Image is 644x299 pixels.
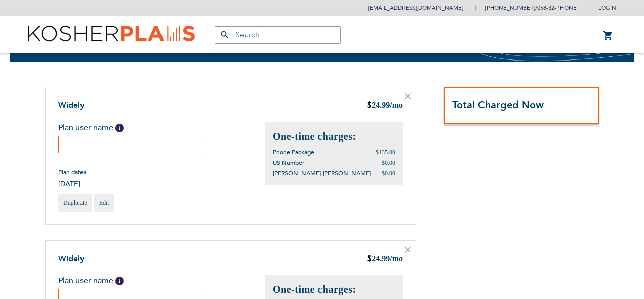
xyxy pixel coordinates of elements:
span: Plan user name [58,275,113,286]
span: Plan user name [58,122,113,133]
img: Kosher Plans [28,26,195,44]
a: Widely [58,100,84,111]
span: $0.00 [382,159,395,166]
span: /mo [390,101,403,109]
a: [PHONE_NUMBER] [485,4,535,12]
span: $ [367,254,372,265]
span: $ [367,100,372,112]
span: $0.00 [382,170,395,177]
span: Phone Package [273,148,314,156]
a: Widely [58,253,84,264]
h2: One-time charges: [273,130,395,143]
span: Help [115,277,124,285]
a: 058-32-PHONE [537,4,577,12]
span: Edit [99,199,109,206]
div: 24.99 [367,100,403,112]
span: Plan dates [58,168,86,176]
li: / [475,1,577,15]
a: Duplicate [58,194,92,212]
a: Edit [94,194,114,212]
div: 24.99 [367,253,403,265]
span: US Number [273,159,304,167]
a: [EMAIL_ADDRESS][DOMAIN_NAME] [368,4,463,12]
span: $135.00 [376,149,395,156]
span: [PERSON_NAME] [PERSON_NAME] [273,169,371,177]
span: Login [598,4,616,12]
span: Duplicate [63,199,87,206]
strong: Total Charged Now [452,98,544,112]
h2: One-time charges: [273,283,395,296]
span: [DATE] [58,179,86,189]
span: /mo [390,254,403,263]
span: Help [115,124,124,132]
input: Search [215,26,341,44]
